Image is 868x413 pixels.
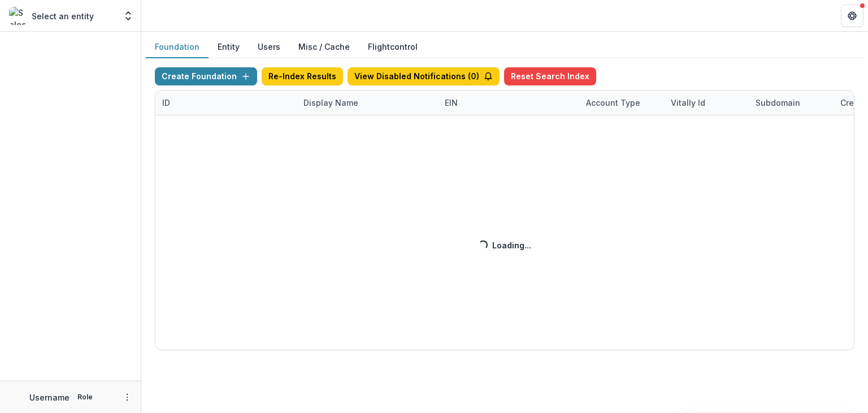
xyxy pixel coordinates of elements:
button: Foundation [146,36,209,58]
button: Open entity switcher [120,5,136,27]
button: Get Help [841,5,863,27]
button: More [120,390,134,404]
button: Users [249,36,289,58]
p: Username [29,392,70,403]
button: Misc / Cache [289,36,359,58]
a: Flightcontrol [368,41,418,53]
p: Role [74,392,96,402]
img: Select an entity [9,7,27,25]
button: Entity [209,36,249,58]
p: Select an entity [32,10,94,22]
